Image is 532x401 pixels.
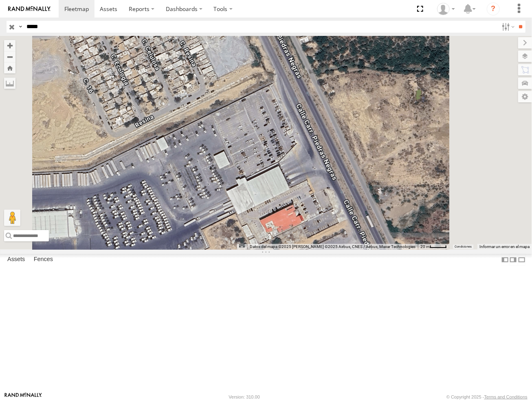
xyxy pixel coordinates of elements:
[501,254,509,266] label: Dock Summary Table to the Left
[455,245,472,248] a: Condiciones (se abre en una nueva pestaña)
[30,254,57,266] label: Fences
[518,254,526,266] label: Hide Summary Table
[8,6,51,12] img: rand-logo.svg
[479,244,530,249] a: Informar un error en el mapa
[484,394,528,399] a: Terms and Conditions
[499,21,516,33] label: Search Filter Options
[229,394,260,399] div: Version: 310.00
[518,91,532,102] label: Map Settings
[420,244,430,249] span: 20 m
[4,51,15,62] button: Zoom out
[17,21,24,33] label: Search Query
[487,2,500,16] i: ?
[446,394,528,399] div: © Copyright 2025 -
[509,254,517,266] label: Dock Summary Table to the Right
[418,244,449,250] button: Escala del mapa: 20 m por 38 píxeles
[4,78,15,89] label: Measure
[4,393,42,401] a: Visit our Website
[4,40,15,51] button: Zoom in
[250,244,415,249] span: Datos del mapa ©2025 [PERSON_NAME] ©2025 Airbus, CNES / Airbus, Maxar Technologies
[4,210,20,226] button: Arrastra el hombrecito naranja al mapa para abrir Street View
[239,244,245,248] button: Combinaciones de teclas
[434,3,458,15] div: Jose Luis Ochoa
[3,254,29,266] label: Assets
[4,62,15,73] button: Zoom Home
